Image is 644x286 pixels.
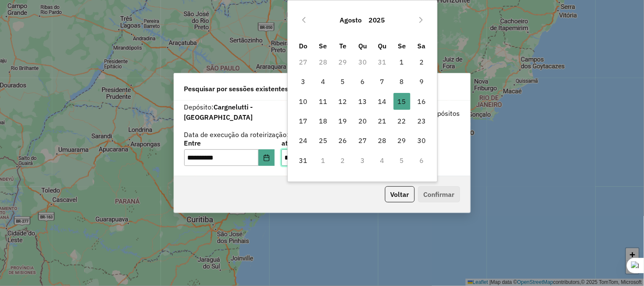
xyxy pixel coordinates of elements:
td: 13 [353,92,372,111]
span: 5 [335,73,352,90]
span: 29 [394,132,411,149]
span: 17 [295,112,312,129]
td: 30 [412,131,431,150]
span: 3 [295,73,312,90]
span: 27 [354,132,371,149]
span: 14 [374,93,391,110]
td: 9 [412,72,431,91]
td: 5 [333,72,352,91]
button: Choose Date [259,149,275,166]
span: 30 [413,132,430,149]
span: 8 [394,73,411,90]
td: 15 [392,92,412,111]
span: 10 [295,93,312,110]
span: 26 [335,132,352,149]
td: 1 [313,151,333,170]
strong: Cargnelutti - [GEOGRAPHIC_DATA] [184,103,253,121]
td: 3 [294,72,313,91]
span: 28 [374,132,391,149]
td: 28 [313,52,333,72]
span: 25 [315,132,332,149]
td: 22 [392,111,412,131]
td: 3 [353,151,372,170]
span: 16 [413,93,430,110]
button: Voltar [385,186,415,202]
span: 23 [413,112,430,129]
button: Choose Year [365,10,389,30]
button: Previous Month [297,13,311,27]
td: 30 [353,52,372,72]
span: Do [299,42,308,50]
span: 19 [335,112,352,129]
td: 29 [392,131,412,150]
span: Qu [358,42,367,50]
td: 6 [353,72,372,91]
span: 12 [335,93,352,110]
td: 11 [313,92,333,111]
span: 20 [354,112,371,129]
td: 4 [372,151,392,170]
span: 4 [315,73,332,90]
span: 11 [315,93,332,110]
span: 22 [394,112,411,129]
span: 21 [374,112,391,129]
td: 29 [333,52,352,72]
button: Next Month [414,13,428,27]
td: 16 [412,92,431,111]
span: 18 [315,112,332,129]
span: 24 [295,132,312,149]
span: Pesquisar por sessões existentes [184,84,289,94]
td: 2 [412,52,431,72]
td: 31 [294,151,313,170]
td: 21 [372,111,392,131]
td: 24 [294,131,313,150]
td: 26 [333,131,352,150]
td: 10 [294,92,313,111]
label: Entre [184,138,275,148]
span: Qu [378,42,386,50]
td: 8 [392,72,412,91]
span: Sa [418,42,426,50]
td: 17 [294,111,313,131]
td: 4 [313,72,333,91]
span: Se [398,42,406,50]
td: 28 [372,131,392,150]
td: 1 [392,52,412,72]
span: Se [319,42,327,50]
td: 6 [412,151,431,170]
td: 14 [372,92,392,111]
td: 18 [313,111,333,131]
span: 9 [413,73,430,90]
td: 20 [353,111,372,131]
td: 31 [372,52,392,72]
td: 27 [353,131,372,150]
label: até [281,138,372,148]
td: 25 [313,131,333,150]
span: 2 [413,53,430,70]
span: 1 [394,53,411,70]
button: Choose Month [336,10,365,30]
span: 7 [374,73,391,90]
label: Data de execução da roteirização: [184,129,289,140]
td: 2 [333,151,352,170]
span: Te [339,42,346,50]
span: 31 [295,152,312,169]
td: 19 [333,111,352,131]
td: 7 [372,72,392,91]
span: 13 [354,93,371,110]
td: 23 [412,111,431,131]
span: 6 [354,73,371,90]
td: 12 [333,92,352,111]
label: Depósito: [184,102,322,122]
span: 15 [394,93,411,110]
td: 27 [294,52,313,72]
td: 5 [392,151,412,170]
